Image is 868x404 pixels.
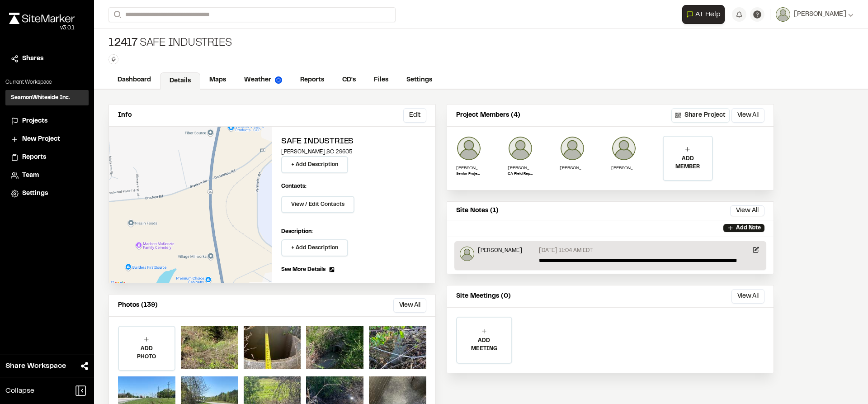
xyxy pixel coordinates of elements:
button: View All [731,289,764,304]
p: [PERSON_NAME] [456,165,481,171]
span: New Project [22,134,60,144]
p: [PERSON_NAME] [508,165,533,171]
span: Projects [22,116,47,126]
img: Benjamin [611,136,637,161]
button: View / Edit Contacts [281,196,354,213]
p: ADD MEMBER [664,155,712,171]
span: Share Workspace [5,361,66,371]
p: [PERSON_NAME] [611,165,637,171]
img: User [776,7,790,22]
h2: Safe Industries [281,136,426,148]
a: Shares [11,54,83,64]
a: Files [365,71,397,89]
p: [PERSON_NAME] [478,247,522,255]
a: Team [11,171,83,181]
button: View All [393,298,426,313]
img: precipai.png [275,76,282,84]
p: Add Note [736,224,761,232]
button: [PERSON_NAME] [776,7,854,22]
p: CA Field Representative [508,171,533,177]
a: Maps [200,71,235,89]
div: Safe Industries [108,36,232,51]
button: View All [730,205,764,216]
a: Reports [291,71,333,89]
p: Site Notes (1) [456,206,499,216]
p: Photos (139) [118,300,158,310]
p: [PERSON_NAME] , SC 29605 [281,148,426,156]
button: + Add Description [281,156,348,173]
h3: SeamonWhiteside Inc. [11,94,70,102]
button: Search [108,7,125,22]
a: Weather [235,71,291,89]
button: View All [731,108,764,123]
span: Team [22,171,39,181]
a: Reports [11,152,83,162]
span: Collapse [5,385,34,396]
img: Raphael Betit [460,247,474,261]
a: Settings [397,71,441,89]
a: Dashboard [108,71,160,89]
button: Edit Tags [108,54,118,64]
a: New Project [11,134,83,144]
p: Project Members (4) [456,110,520,120]
p: [DATE] 11:04 AM EDT [539,247,593,255]
p: Senior Project Manager [456,171,481,177]
button: Open AI Assistant [682,5,725,24]
p: Contacts: [281,182,307,190]
div: Open AI Assistant [682,5,728,24]
span: Reports [22,152,46,162]
span: 12417 [108,36,138,51]
button: Edit [403,108,426,123]
div: Oh geez...please don't... [9,24,75,32]
p: Site Meetings (0) [456,291,511,301]
span: See More Details [281,266,325,274]
span: AI Help [695,9,721,20]
p: Info [118,110,132,120]
p: ADD MEETING [457,337,511,353]
span: Settings [22,189,48,199]
span: Shares [22,54,43,64]
img: rebrand.png [9,13,75,24]
a: CD's [333,71,365,89]
a: Details [160,72,200,90]
a: Settings [11,189,83,199]
span: [PERSON_NAME] [794,10,846,19]
p: [PERSON_NAME] [560,165,585,171]
button: Share Project [671,108,730,123]
a: Projects [11,116,83,126]
img: Katlyn Thomasson [508,136,533,161]
p: Description: [281,228,426,236]
p: ADD PHOTO [119,345,175,361]
button: + Add Description [281,239,348,257]
p: Current Workspace [5,78,89,86]
img: Raphael Betit [560,136,585,161]
img: Austin Horvat [456,136,481,161]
